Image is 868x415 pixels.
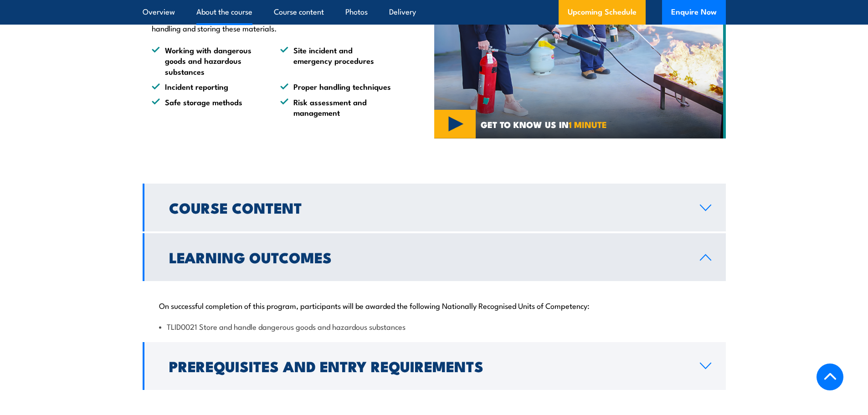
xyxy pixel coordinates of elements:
[280,45,392,77] li: Site incident and emergency procedures
[159,321,709,332] li: TLID0021 Store and handle dangerous goods and hazardous substances
[569,118,607,131] strong: 1 MINUTE
[143,233,726,281] a: Learning Outcomes
[169,201,685,214] h2: Course Content
[143,184,726,231] a: Course Content
[169,359,685,372] h2: Prerequisites and Entry Requirements
[159,301,709,310] p: On successful completion of this program, participants will be awarded the following Nationally R...
[152,45,264,77] li: Working with dangerous goods and hazardous substances
[169,251,685,263] h2: Learning Outcomes
[143,342,726,390] a: Prerequisites and Entry Requirements
[152,97,264,118] li: Safe storage methods
[280,97,392,118] li: Risk assessment and management
[481,120,607,128] span: GET TO KNOW US IN
[152,81,264,92] li: Incident reporting
[280,81,392,92] li: Proper handling techniques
